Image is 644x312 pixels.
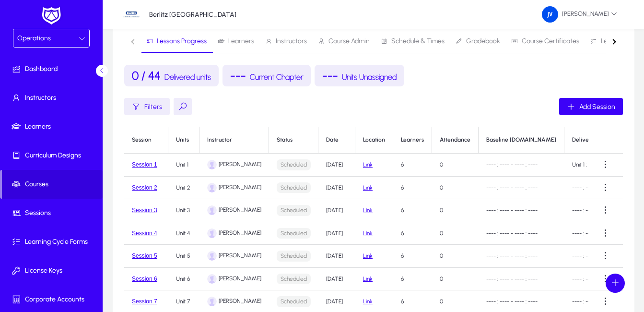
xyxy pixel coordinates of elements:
h4: --- [322,69,397,83]
td: 0 [432,268,479,291]
span: Learners [228,38,254,45]
img: default-user.png [207,228,217,238]
span: Learners [2,122,105,132]
td: [DATE] [318,154,355,177]
a: Link [363,276,373,282]
th: Baseline [DOMAIN_NAME] [479,127,564,154]
span: Add Session [579,103,615,111]
td: Unit 2 [168,177,199,200]
img: default-user.png [207,160,217,169]
td: Unit 1 [168,154,199,177]
img: default-user.png [207,251,217,261]
div: Status [277,136,310,144]
td: [PERSON_NAME] [199,222,269,245]
th: Units [168,127,199,154]
span: Operations [17,34,51,42]
button: Session 5 [132,252,157,259]
td: [DATE] [318,199,355,222]
span: Sessions [2,208,105,218]
button: Session 6 [132,276,157,282]
a: Instructors [2,84,105,112]
td: ---- : ---- - ---- : ---- [479,199,564,222]
img: 162.png [542,6,558,23]
td: 6 [393,154,432,177]
td: [PERSON_NAME] [199,268,269,291]
td: 6 [393,245,432,268]
a: Sessions [2,199,105,228]
h4: 0 / 44 [132,69,211,83]
span: Lessons Progress [157,38,207,45]
button: Session 1 [132,161,157,168]
app-course-progress-card: Delivered units [124,65,219,86]
button: Session 4 [132,230,157,237]
td: Unit 4 [168,222,199,245]
td: [DATE] [318,177,355,200]
span: Gradebook [466,38,500,45]
div: Session [132,136,160,144]
span: Course Certificates [522,38,579,45]
div: Instructor [207,136,232,144]
a: Link [363,298,373,305]
a: Link [363,184,373,191]
span: Course Admin [328,38,370,45]
div: Date [326,136,339,144]
span: License Keys [2,266,105,276]
th: Location [355,127,393,154]
td: ---- : ---- - ---- : ---- [479,154,564,177]
a: Link [363,207,373,214]
td: [DATE] [318,268,355,291]
td: 6 [393,177,432,200]
td: [PERSON_NAME] [199,154,269,177]
th: Attendance [432,127,479,154]
td: Unit 3 [168,199,199,222]
button: Session 7 [132,298,157,305]
a: Learners [2,112,105,141]
p: Scheduled [277,182,311,193]
button: [PERSON_NAME] [534,6,625,23]
button: Session 2 [132,184,157,191]
td: ---- : ---- - ---- : ---- [479,222,564,245]
img: default-user.png [207,183,217,192]
td: [PERSON_NAME] [199,245,269,268]
a: Curriculum Designs [2,141,105,170]
app-course-simple-card: Current Chapter [222,65,311,86]
a: Dashboard [2,55,105,84]
th: Learners [393,127,432,154]
img: default-user.png [207,274,217,284]
div: Date [326,136,347,144]
span: Learning Cycle Forms [2,237,105,247]
p: Scheduled [277,159,311,170]
td: 0 [432,245,479,268]
p: Berlitz [GEOGRAPHIC_DATA] [149,11,236,19]
td: 0 [432,222,479,245]
td: ---- : ---- - ---- : ---- [479,268,564,291]
span: Curriculum Designs [2,151,105,160]
td: [DATE] [318,222,355,245]
app-course-simple-card: Units Unassigned [315,65,404,86]
p: Scheduled [277,274,311,285]
div: Instructor [207,136,261,144]
div: Status [277,136,293,144]
td: Unit 6 [168,268,199,291]
img: default-user.png [207,297,217,306]
button: Add Session [559,98,623,115]
span: Current Chapter [250,72,303,82]
a: Link [363,161,373,168]
img: default-user.png [207,205,217,215]
img: white-logo.png [39,6,63,26]
td: 0 [432,154,479,177]
td: 6 [393,199,432,222]
span: Dashboard [2,64,105,74]
td: ---- : ---- - ---- : ---- [479,245,564,268]
p: Scheduled [277,296,311,307]
span: Delivered units [164,72,211,82]
span: Instructors [2,93,105,103]
td: 0 [432,177,479,200]
img: 34.jpg [122,5,141,24]
button: Filters [124,98,170,115]
td: 6 [393,222,432,245]
td: ---- : ---- - ---- : ---- [479,177,564,200]
span: Corporate Accounts [2,295,105,304]
td: [PERSON_NAME] [199,199,269,222]
div: Session [132,136,152,144]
